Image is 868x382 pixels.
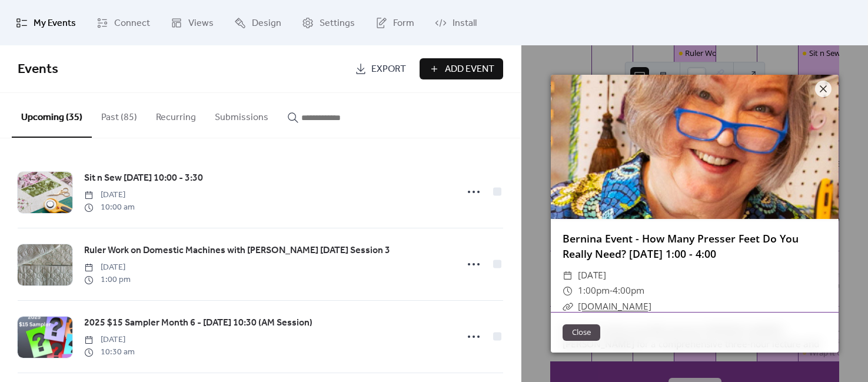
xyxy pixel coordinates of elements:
span: Install [453,14,477,32]
a: Settings [293,5,364,41]
a: Bernina Event - How Many Presser Feet Do You Really Need? [DATE] 1:00 - 4:00 [563,231,799,261]
span: Views [188,14,214,32]
div: ​ [563,268,573,283]
span: Events [18,57,58,82]
a: Install [426,5,485,41]
span: Design [252,14,281,32]
span: Connect [114,14,150,32]
span: Add Event [445,62,494,77]
button: Past (85) [92,93,147,137]
a: 2025 $15 Sampler Month 6 - [DATE] 10:30 (AM Session) [84,315,312,331]
button: Upcoming (35) [12,93,92,138]
div: ​ [563,283,573,298]
a: [DOMAIN_NAME] [578,300,651,313]
span: [DATE] [84,261,131,274]
span: My Events [34,14,76,32]
a: Form [367,5,423,41]
span: 10:00 am [84,201,135,214]
div: ​ [563,299,573,314]
span: [DATE] [84,334,135,346]
a: Connect [88,5,159,41]
span: 10:30 am [84,346,135,358]
span: [DATE] [84,189,135,201]
span: Sit n Sew [DATE] 10:00 - 3:30 [84,171,203,185]
span: Settings [320,14,355,32]
button: Close [563,324,600,341]
span: Form [393,14,414,32]
button: Submissions [205,93,278,137]
span: 1:00 pm [84,274,131,286]
span: 1:00pm [578,284,610,297]
a: Design [225,5,290,41]
button: Recurring [147,93,205,137]
span: - [610,284,613,297]
span: Export [371,62,406,77]
span: [DATE] [578,268,606,283]
a: Ruler Work on Domestic Machines with [PERSON_NAME] [DATE] Session 3 [84,243,390,258]
a: Sit n Sew [DATE] 10:00 - 3:30 [84,171,203,186]
span: Ruler Work on Domestic Machines with [PERSON_NAME] [DATE] Session 3 [84,244,390,258]
a: Export [346,58,415,79]
a: My Events [7,5,85,41]
a: Views [162,5,222,41]
span: 4:00pm [613,284,644,297]
button: Add Event [420,58,503,79]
